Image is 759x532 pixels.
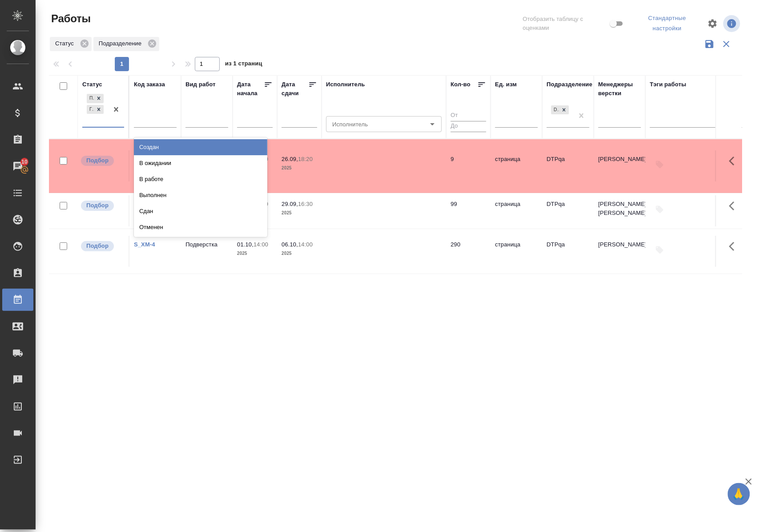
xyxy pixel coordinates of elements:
div: Статус [50,37,92,51]
div: Кол-во [451,80,471,89]
span: 🙏 [731,485,747,504]
div: Дата начала [237,80,264,98]
button: Сбросить фильтры [718,36,735,52]
div: Можно подбирать исполнителей [80,155,124,167]
p: 14:00 [254,241,268,248]
button: Open [426,118,439,130]
td: страница [491,236,542,267]
div: Готов к работе [87,105,94,114]
button: Здесь прячутся важные кнопки [724,150,745,172]
p: 26.09, [282,156,298,162]
button: Добавить тэги [650,240,670,260]
button: 🙏 [728,483,750,505]
p: 14:00 [298,241,313,248]
p: 2025 [237,249,273,258]
div: Дата сдачи [282,80,308,98]
span: из 1 страниц [225,58,262,71]
div: Менеджеры верстки [598,80,641,98]
td: DTPqa [542,195,594,226]
td: 99 [446,195,491,226]
div: В ожидании [134,155,267,171]
p: [PERSON_NAME], [PERSON_NAME] [598,200,641,218]
div: Исполнитель [326,80,365,89]
div: Подбор [87,94,94,103]
td: 9 [446,150,491,181]
div: Создан [134,139,267,155]
div: Выполнен [134,187,267,203]
td: страница [491,195,542,226]
div: split button [633,12,702,36]
button: Добавить тэги [650,155,670,174]
span: Работы [49,12,91,26]
p: Подбор [86,156,109,165]
p: 29.09, [282,201,298,207]
input: До [451,121,486,132]
div: Тэги работы [650,80,686,89]
button: Добавить тэги [650,200,670,219]
td: DTPqa [542,236,594,267]
td: 290 [446,236,491,267]
div: Можно подбирать исполнителей [80,240,124,252]
span: Посмотреть информацию [723,15,742,32]
div: Сдан [134,203,267,219]
p: Статус [55,39,77,48]
div: DTPqa [550,105,570,116]
p: [PERSON_NAME] [598,240,641,249]
div: Вид работ [186,80,216,89]
div: Ед. изм [495,80,517,89]
div: Статус [82,80,102,89]
div: Подразделение [547,80,593,89]
div: DTPqa [551,105,559,115]
span: Отобразить таблицу с оценками [523,15,608,32]
span: 10 [16,157,33,166]
button: Здесь прячутся важные кнопки [724,236,745,257]
span: Настроить таблицу [702,13,723,34]
button: Сохранить фильтры [701,36,718,52]
p: 2025 [282,164,317,173]
p: 16:30 [298,201,313,207]
p: 2025 [282,249,317,258]
a: 10 [2,155,33,177]
div: Подразделение [93,37,159,51]
p: 2025 [282,209,317,218]
input: От [451,110,486,121]
p: Подверстка [186,240,228,249]
button: Здесь прячутся важные кнопки [724,195,745,217]
div: Отменен [134,219,267,235]
div: Можно подбирать исполнителей [80,200,124,212]
div: Код заказа [134,80,165,89]
p: 01.10, [237,241,254,248]
td: страница [491,150,542,181]
p: Подбор [86,201,109,210]
p: Подразделение [99,39,145,48]
td: DTPqa [542,150,594,181]
p: [PERSON_NAME] [598,155,641,164]
a: S_XM-4 [134,241,155,248]
p: 06.10, [282,241,298,248]
p: Подбор [86,242,109,250]
div: В работе [134,171,267,187]
p: 18:20 [298,156,313,162]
